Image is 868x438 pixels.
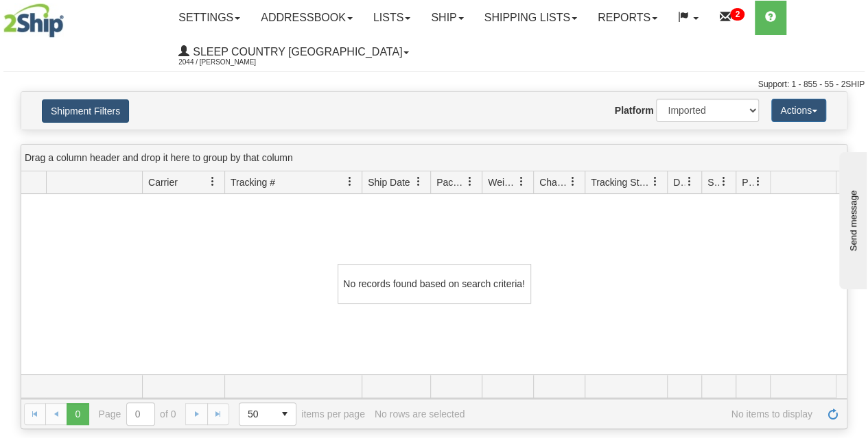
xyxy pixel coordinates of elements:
[368,175,410,189] span: Ship Date
[836,149,867,289] iframe: chat widget
[338,264,531,304] div: No records found based on search criteria!
[168,35,419,69] a: Sleep Country [GEOGRAPHIC_DATA] 2044 / [PERSON_NAME]
[407,170,430,193] a: Ship Date filter column settings
[615,104,654,117] label: Platform
[673,175,685,189] span: Delivery Status
[742,175,753,189] span: Pickup Status
[231,175,275,189] span: Tracking #
[539,175,568,189] span: Charge
[709,1,755,35] a: 2
[436,175,465,189] span: Packages
[678,170,701,193] a: Delivery Status filter column settings
[42,99,129,123] button: Shipment Filters
[421,1,473,35] a: Ship
[375,409,465,419] div: No rows are selected
[21,145,847,171] div: grid grouping header
[189,46,402,58] span: Sleep Country [GEOGRAPHIC_DATA]
[274,403,296,425] span: select
[239,402,296,426] span: Page sizes drop down
[747,170,770,193] a: Pickup Status filter column settings
[201,170,224,193] a: Carrier filter column settings
[458,170,482,193] a: Packages filter column settings
[587,1,668,35] a: Reports
[712,170,736,193] a: Shipment Issues filter column settings
[3,79,865,90] div: Support: 1 - 855 - 55 - 2SHIP
[510,170,533,193] a: Weight filter column settings
[474,409,812,419] span: No items to display
[707,175,719,189] span: Shipment Issues
[591,175,650,189] span: Tracking Status
[561,170,585,193] a: Charge filter column settings
[248,407,266,421] span: 50
[178,56,281,69] span: 2044 / [PERSON_NAME]
[239,402,365,426] span: items per page
[644,170,667,193] a: Tracking Status filter column settings
[474,1,587,35] a: Shipping lists
[363,1,421,35] a: Lists
[338,170,362,193] a: Tracking # filter column settings
[771,99,826,122] button: Actions
[250,1,363,35] a: Addressbook
[67,403,89,425] span: Page 0
[730,8,744,21] sup: 2
[3,3,64,38] img: logo2044.jpg
[488,175,517,189] span: Weight
[99,402,176,426] span: Page of 0
[10,12,127,22] div: Send message
[148,175,178,189] span: Carrier
[822,403,844,425] a: Refresh
[168,1,250,35] a: Settings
